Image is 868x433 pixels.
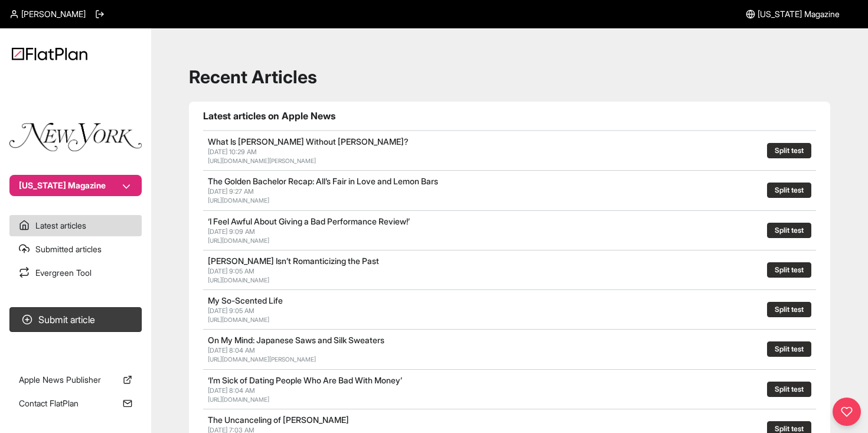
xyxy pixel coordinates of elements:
button: Split test [767,223,811,238]
span: [US_STATE] Magazine [758,8,840,20]
img: Logo [12,47,87,60]
a: [URL][DOMAIN_NAME] [208,316,269,323]
a: What Is [PERSON_NAME] Without [PERSON_NAME]? [208,136,409,146]
a: Submitted articles [9,239,142,260]
a: [URL][DOMAIN_NAME] [208,197,269,204]
a: The Golden Bachelor Recap: All’s Fair in Love and Lemon Bars [208,176,438,186]
button: Split test [767,382,811,397]
button: Split test [767,183,811,198]
span: [DATE] 8:04 AM [208,346,255,354]
a: [PERSON_NAME] [9,8,86,20]
span: [PERSON_NAME] [21,8,86,20]
a: ‘I Feel Awful About Giving a Bad Performance Review!’ [208,216,410,226]
span: [DATE] 9:09 AM [208,227,255,236]
a: ‘I’m Sick of Dating People Who Are Bad With Money’ [208,375,402,385]
span: [DATE] 9:27 AM [208,187,254,196]
button: Submit article [9,307,142,332]
a: Contact FlatPlan [9,393,142,414]
span: [DATE] 8:04 AM [208,386,255,395]
h1: Latest articles on Apple News [203,109,816,123]
button: Split test [767,302,811,317]
a: [URL][DOMAIN_NAME][PERSON_NAME] [208,157,316,164]
a: On My Mind: Japanese Saws and Silk Sweaters [208,335,384,345]
span: [DATE] 9:05 AM [208,307,254,315]
button: [US_STATE] Magazine [9,175,142,196]
a: [URL][DOMAIN_NAME] [208,396,269,403]
a: [URL][DOMAIN_NAME] [208,237,269,244]
a: [URL][DOMAIN_NAME][PERSON_NAME] [208,356,316,363]
a: My So-Scented Life [208,295,283,305]
h1: Recent Articles [189,66,830,87]
a: Apple News Publisher [9,369,142,390]
a: The Uncanceling of [PERSON_NAME] [208,415,349,425]
a: Latest articles [9,215,142,236]
span: [DATE] 9:05 AM [208,267,254,275]
button: Split test [767,341,811,357]
a: [URL][DOMAIN_NAME] [208,276,269,284]
button: Split test [767,143,811,158]
img: Publication Logo [9,123,142,151]
span: [DATE] 10:29 AM [208,148,257,156]
a: Evergreen Tool [9,262,142,284]
a: [PERSON_NAME] Isn’t Romanticizing the Past [208,256,379,266]
button: Split test [767,262,811,278]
